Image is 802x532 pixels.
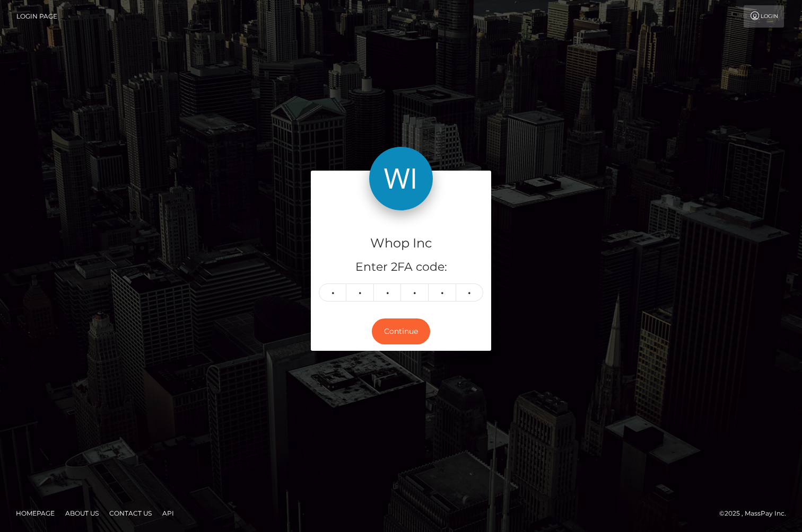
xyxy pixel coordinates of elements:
a: About Us [61,505,103,521]
img: Whop Inc [369,147,433,210]
button: Continue [372,318,430,344]
a: Contact Us [105,505,156,521]
h5: Enter 2FA code: [319,259,483,276]
a: API [158,505,178,521]
h4: Whop Inc [319,234,483,253]
a: Homepage [12,505,59,521]
div: © 2025 , MassPay Inc. [719,508,794,519]
a: Login [744,5,784,28]
a: Login Page [16,5,57,28]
